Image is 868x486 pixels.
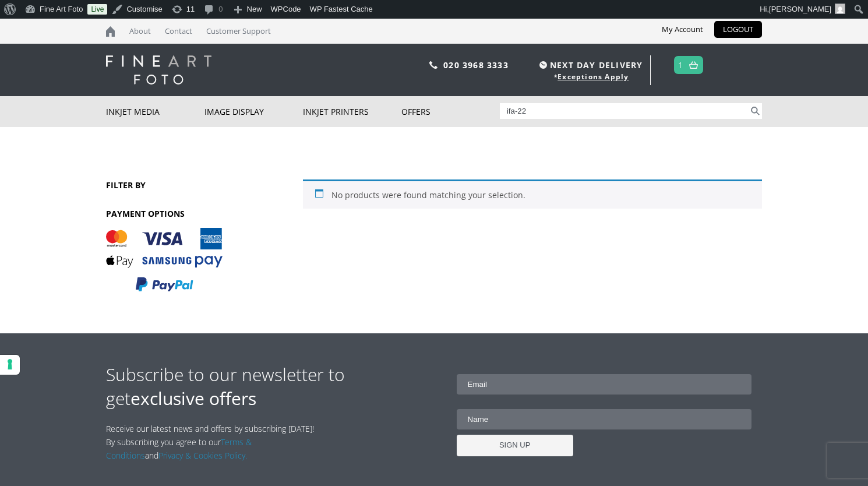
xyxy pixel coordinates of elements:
a: Inkjet Media [106,96,204,127]
a: Privacy & Cookies Policy. [158,450,247,461]
h3: PAYMENT OPTIONS [106,208,244,219]
a: LOGOUT [714,21,762,38]
a: Image Display [204,96,303,127]
a: Inkjet Printers [303,96,401,127]
img: phone.svg [429,61,437,69]
a: Exceptions Apply [558,72,629,82]
strong: exclusive offers [130,386,256,410]
input: Name [457,409,752,429]
a: Offers [401,96,500,127]
a: About [124,19,157,44]
input: Search products… [500,103,749,119]
a: Terms & Conditions [106,436,252,461]
span: [PERSON_NAME] [769,5,831,13]
img: time.svg [539,61,547,69]
input: Email [457,374,752,395]
button: Search [749,103,762,119]
a: My Account [653,21,712,38]
a: Live [87,4,107,15]
h3: FILTER BY [106,179,244,191]
h2: Subscribe to our newsletter to get [106,362,434,410]
div: No products were found matching your selection. [303,179,762,209]
img: basket.svg [689,61,698,69]
a: 1 [678,57,683,73]
img: PAYMENT OPTIONS [106,228,223,293]
input: SIGN UP [457,435,573,456]
span: NEXT DAY DELIVERY [537,58,643,72]
a: Customer Support [200,19,277,44]
img: logo-white.svg [106,55,211,84]
a: Contact [159,19,198,44]
p: Receive our latest news and offers by subscribing [DATE]! By subscribing you agree to our and [106,422,320,462]
a: 020 3968 3333 [443,59,509,71]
